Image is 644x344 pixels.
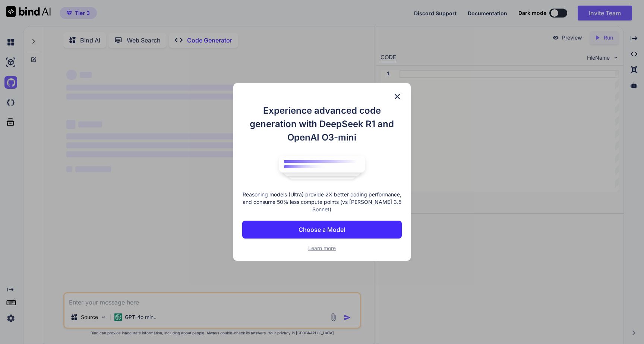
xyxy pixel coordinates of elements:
p: Reasoning models (Ultra) provide 2X better coding performance, and consume 50% less compute point... [242,191,401,213]
img: close [393,92,402,101]
h1: Experience advanced code generation with DeepSeek R1 and OpenAI O3-mini [242,104,401,144]
button: Choose a Model [242,221,401,239]
p: Choose a Model [299,225,345,234]
span: Learn more [308,245,336,251]
img: bind logo [274,152,370,184]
